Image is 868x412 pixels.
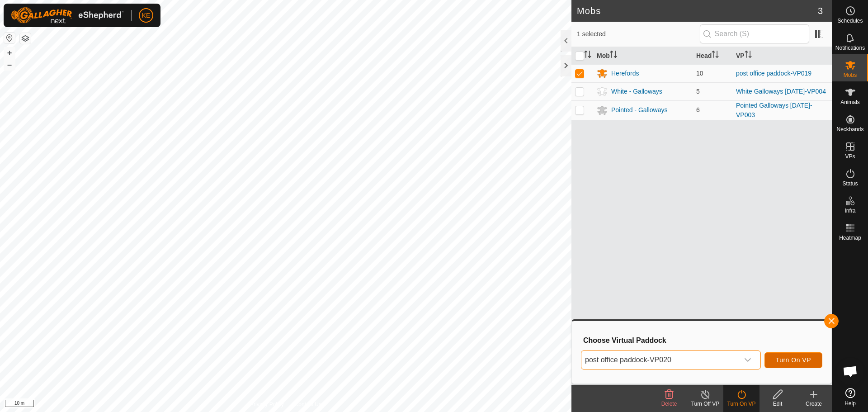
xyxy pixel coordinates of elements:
[11,7,124,24] img: Gallagher Logo
[583,336,822,345] h3: Choose Virtual Paddock
[584,52,591,59] p-sorticon: Activate to sort
[759,400,796,408] div: Edit
[736,102,812,118] a: Pointed Galloways [DATE]-VP003
[696,106,700,114] span: 6
[4,47,15,58] button: +
[20,33,31,44] button: Map Layers
[844,208,855,213] span: Infra
[577,29,700,39] span: 1 selected
[142,11,151,20] span: KE
[818,4,823,18] span: 3
[837,358,864,385] div: Open chat
[835,45,865,51] span: Notifications
[295,400,321,408] a: Contact Us
[736,88,826,95] a: White Galloways [DATE]-VP004
[581,351,739,369] span: post office paddock-VP020
[687,400,723,408] div: Turn Off VP
[593,47,693,65] th: Mob
[693,47,732,65] th: Head
[661,401,677,407] span: Delete
[732,47,832,65] th: VP
[845,154,855,159] span: VPs
[776,356,811,364] span: Turn On VP
[696,70,703,77] span: 10
[611,105,668,115] div: Pointed - Galloways
[700,24,809,43] input: Search (S)
[796,400,832,408] div: Create
[837,18,863,24] span: Schedules
[840,99,860,105] span: Animals
[842,181,858,186] span: Status
[832,384,868,410] a: Help
[764,352,822,368] button: Turn On VP
[4,59,15,70] button: –
[745,52,752,59] p-sorticon: Activate to sort
[839,235,861,241] span: Heatmap
[723,400,759,408] div: Turn On VP
[610,52,617,59] p-sorticon: Activate to sort
[250,400,284,408] a: Privacy Policy
[739,351,757,369] div: dropdown trigger
[712,52,719,59] p-sorticon: Activate to sort
[611,69,639,78] div: Herefords
[696,88,700,95] span: 5
[836,127,863,132] span: Neckbands
[844,72,857,78] span: Mobs
[611,87,662,96] div: White - Galloways
[844,401,856,406] span: Help
[736,70,811,77] a: post office paddock-VP019
[577,5,818,16] h2: Mobs
[4,33,15,43] button: Reset Map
